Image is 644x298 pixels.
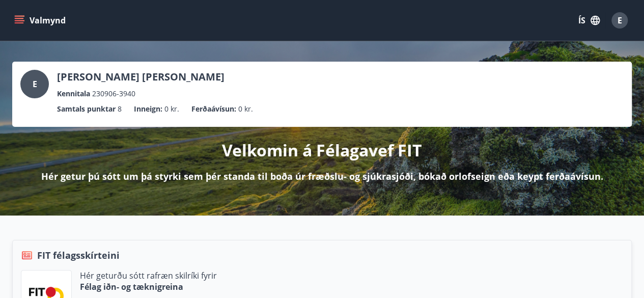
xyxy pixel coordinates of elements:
[57,103,116,115] p: Samtals punktar
[92,88,135,99] span: 230906-3940
[57,88,90,99] p: Kennitala
[134,103,162,115] p: Inneign :
[33,78,37,90] span: E
[57,70,225,84] p: [PERSON_NAME] [PERSON_NAME]
[191,103,236,115] p: Ferðaávísun :
[80,270,217,281] p: Hér geturðu sótt rafræn skilríki fyrir
[607,8,632,33] button: E
[238,103,253,115] span: 0 kr.
[118,103,122,115] span: 8
[618,15,622,26] span: E
[41,170,603,183] p: Hér getur þú sótt um þá styrki sem þér standa til boða úr fræðslu- og sjúkrasjóði, bókað orlofsei...
[12,11,70,30] button: menu
[80,281,217,292] p: Félag iðn- og tæknigreina
[573,11,605,30] button: ÍS
[37,249,120,262] span: FIT félagsskírteini
[164,103,179,115] span: 0 kr.
[222,139,422,161] p: Velkomin á Félagavef FIT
